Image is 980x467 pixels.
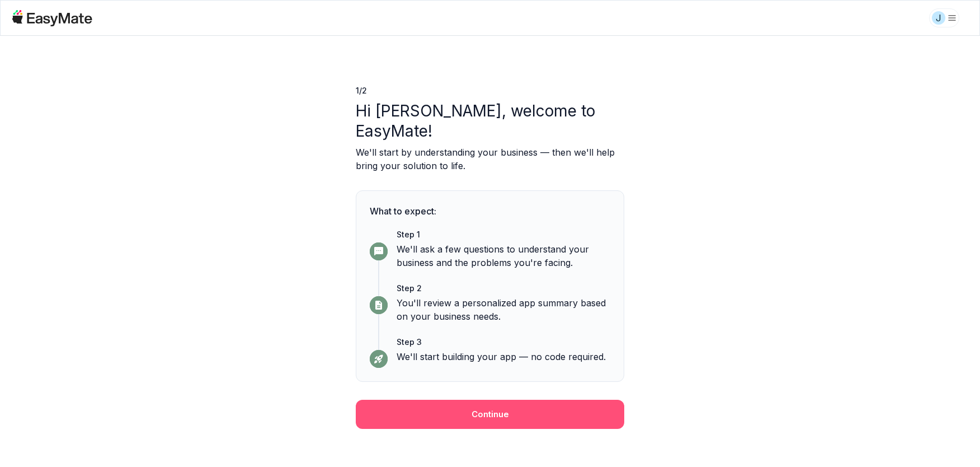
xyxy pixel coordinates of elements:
[356,400,624,429] button: Continue
[370,204,610,218] p: What to expect:
[397,350,610,363] p: We'll start building your app — no code required.
[356,85,624,96] p: 1 / 2
[397,283,610,294] p: Step 2
[397,229,610,240] p: Step 1
[397,242,610,269] p: We'll ask a few questions to understand your business and the problems you're facing.
[397,337,610,348] p: Step 3
[397,296,610,323] p: You'll review a personalized app summary based on your business needs.
[356,146,624,172] p: We'll start by understanding your business — then we'll help bring your solution to life.
[356,101,624,141] p: Hi [PERSON_NAME], welcome to EasyMate!
[932,11,945,25] div: J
